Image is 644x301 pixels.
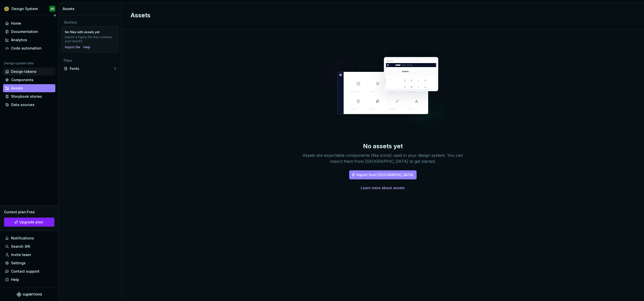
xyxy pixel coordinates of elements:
[11,77,33,82] div: Components
[3,267,55,275] button: Contact support
[3,68,55,76] a: Design tokens
[3,101,55,109] a: Data sources
[3,28,55,36] a: Documentation
[11,252,31,257] div: Invite team
[51,12,58,19] button: Collapse sidebar
[83,45,90,49] a: Help
[3,251,55,259] a: Invite team
[11,94,42,99] div: Storybook stories
[363,142,403,150] div: No assets yet
[3,276,55,284] button: Help
[3,76,55,84] a: Components
[12,6,38,11] div: Design System
[11,37,27,42] div: Analytics
[63,6,119,11] div: Assets
[11,29,38,34] div: Documentation
[3,84,55,92] a: Assets
[64,20,116,25] div: Vectors
[11,102,34,107] div: Data sources
[11,69,36,74] div: Design tokens
[11,21,21,26] div: Home
[19,220,43,225] span: Upgrade plan
[4,218,54,227] button: Upgrade plan
[62,65,118,73] a: Fonts0
[1,3,57,14] button: Design SystemSD
[356,172,413,177] span: Import from [GEOGRAPHIC_DATA]
[11,244,30,249] div: Search ⌘K
[3,92,55,101] a: Storybook stories
[64,58,116,63] div: Files
[131,11,629,19] h2: Assets
[3,19,55,27] a: Home
[70,66,114,71] div: Fonts
[114,67,116,71] div: 0
[17,292,42,297] svg: Supernova Logo
[4,61,34,65] div: Design system data
[11,46,42,51] div: Code automation
[3,242,55,250] button: Search ⌘K
[4,6,10,12] img: cff3a1ec-7c1b-422e-8e9b-42b034bde691.png
[302,152,463,164] div: Assets are exportable components (like icons) used in your design system. You can import them fro...
[3,36,55,44] a: Analytics
[3,234,55,242] button: Notifications
[11,269,39,274] div: Contact support
[65,35,115,43] div: Import a Figma file that contains your assets.
[361,185,405,190] a: Learn more about assets
[65,45,80,49] button: Import file
[11,86,23,91] div: Assets
[3,259,55,267] a: Settings
[11,277,19,282] div: Help
[349,170,417,179] button: Import from [GEOGRAPHIC_DATA]
[4,210,54,215] div: Current plan : Free
[51,7,54,11] div: SD
[11,236,34,241] div: Notifications
[11,261,26,266] div: Settings
[65,30,100,34] div: No files with assets yet
[3,44,55,52] a: Code automation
